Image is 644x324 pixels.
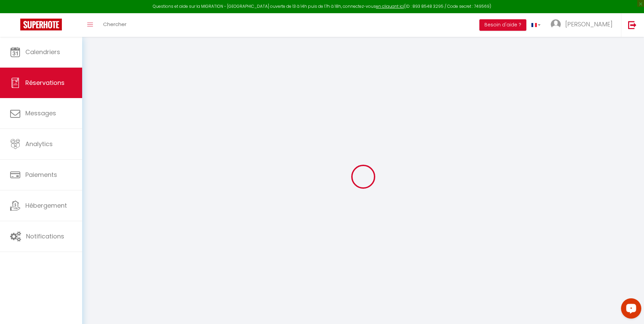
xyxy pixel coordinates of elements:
[25,109,56,117] span: Messages
[25,78,65,87] span: Réservations
[26,232,64,240] span: Notifications
[98,13,132,37] a: Chercher
[551,19,561,29] img: ...
[25,170,57,179] span: Paiements
[25,201,67,210] span: Hébergement
[103,21,126,28] span: Chercher
[616,296,644,324] iframe: LiveChat chat widget
[628,21,637,29] img: logout
[479,19,526,31] button: Besoin d'aide ?
[20,19,62,30] img: Super Booking
[25,48,60,56] span: Calendriers
[25,140,53,148] span: Analytics
[376,3,404,9] a: en cliquant ici
[565,20,613,28] span: [PERSON_NAME]
[546,13,621,37] a: ... [PERSON_NAME]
